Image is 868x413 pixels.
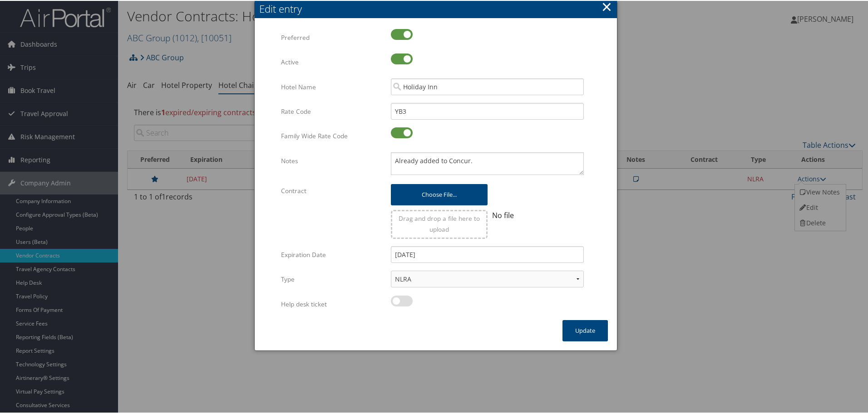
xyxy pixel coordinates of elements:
button: Update [562,319,608,340]
label: Expiration Date [281,245,384,262]
span: No file [492,209,514,219]
label: Family Wide Rate Code [281,126,384,144]
label: Hotel Name [281,78,384,95]
div: Edit entry [259,1,617,15]
label: Preferred [281,28,384,45]
label: Active [281,53,384,70]
label: Rate Code [281,102,384,119]
span: Drag and drop a file here to upload [399,213,480,233]
label: Notes [281,151,384,169]
label: Contract [281,181,384,199]
label: Type [281,270,384,287]
label: Help desk ticket [281,295,384,312]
